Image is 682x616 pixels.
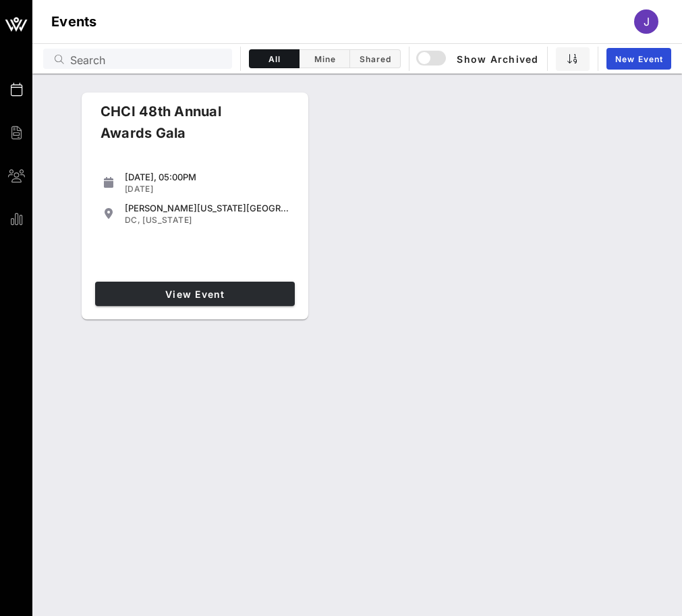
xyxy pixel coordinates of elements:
button: Show Archived [418,47,539,71]
div: J [634,9,658,34]
a: New Event [606,48,671,70]
div: [DATE] [125,184,289,195]
span: Mine [308,54,341,64]
a: View Event [95,282,295,306]
button: All [249,49,300,68]
div: CHCI 48th Annual Awards Gala [90,101,280,155]
div: [PERSON_NAME][US_STATE][GEOGRAPHIC_DATA] [125,203,289,213]
span: New Event [615,54,663,64]
button: Shared [350,49,401,68]
span: View Event [101,288,289,300]
span: All [258,54,291,64]
span: Show Archived [418,51,538,67]
span: Shared [358,54,392,64]
h1: Events [51,11,97,32]
span: [US_STATE] [142,215,192,225]
span: J [644,15,650,28]
div: [DATE], 05:00PM [125,172,289,182]
button: Mine [300,49,350,68]
span: DC, [125,215,140,225]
